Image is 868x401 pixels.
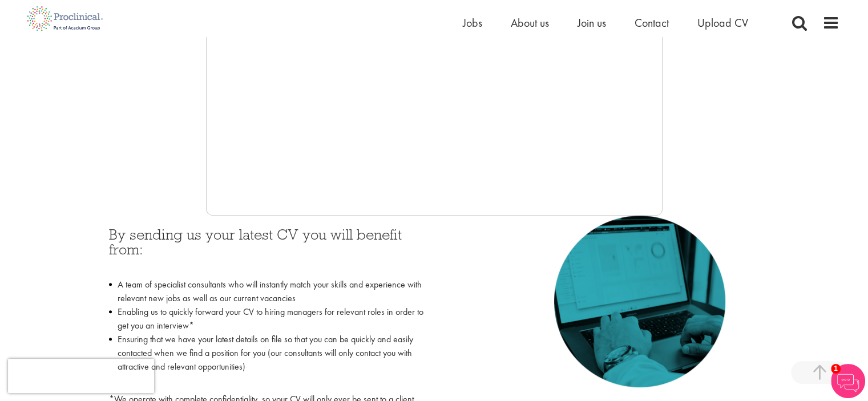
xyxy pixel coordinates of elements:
[109,333,426,387] li: Ensuring that we have your latest details on file so that you can be quickly and easily contacted...
[109,227,426,272] h3: By sending us your latest CV you will benefit from:
[831,364,865,398] img: Chatbot
[578,15,606,30] a: Join us
[109,278,426,305] li: A team of specialist consultants who will instantly match your skills and experience with relevan...
[8,359,154,393] iframe: reCAPTCHA
[511,15,549,30] a: About us
[697,15,748,30] a: Upload CV
[635,15,669,30] a: Contact
[109,305,426,333] li: Enabling us to quickly forward your CV to hiring managers for relevant roles in order to get you ...
[831,364,841,374] span: 1
[463,15,482,30] a: Jobs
